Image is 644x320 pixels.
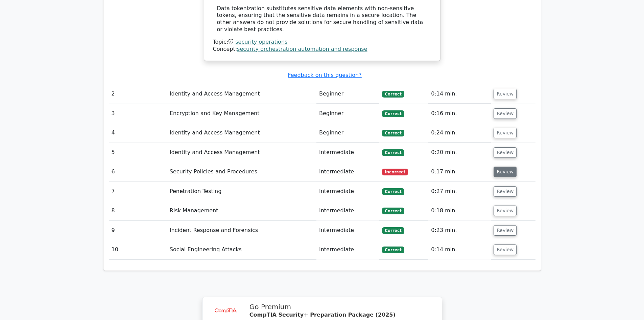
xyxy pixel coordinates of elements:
button: Review [494,225,517,236]
span: Correct [382,130,404,136]
td: 0:16 min. [428,104,491,123]
td: Beginner [316,84,379,104]
td: 0:18 min. [428,201,491,220]
a: security orchestration automation and response [237,46,367,52]
td: Intermediate [316,201,379,220]
button: Review [494,186,517,197]
td: 0:27 min. [428,182,491,201]
td: Beginner [316,123,379,143]
a: security operations [235,39,287,45]
a: Feedback on this question? [288,72,361,78]
td: Beginner [316,104,379,123]
td: 0:14 min. [428,84,491,104]
span: Correct [382,247,404,253]
button: Review [494,147,517,158]
span: Correct [382,188,404,195]
span: Correct [382,208,404,214]
td: Intermediate [316,162,379,182]
span: Correct [382,227,404,234]
button: Review [494,89,517,99]
div: Topic: [213,39,431,46]
td: 2 [109,84,167,104]
td: 10 [109,240,167,259]
div: Concept: [213,46,431,53]
span: Correct [382,110,404,117]
td: 0:14 min. [428,240,491,259]
td: Intermediate [316,143,379,162]
td: 4 [109,123,167,143]
span: Correct [382,149,404,156]
td: 8 [109,201,167,220]
button: Review [494,206,517,216]
td: Identity and Access Management [167,143,316,162]
button: Review [494,108,517,119]
span: Incorrect [382,169,408,175]
td: Identity and Access Management [167,123,316,143]
td: 9 [109,221,167,240]
td: Intermediate [316,240,379,259]
span: Correct [382,91,404,98]
td: Identity and Access Management [167,84,316,104]
button: Review [494,128,517,138]
td: Intermediate [316,182,379,201]
td: Penetration Testing [167,182,316,201]
td: 0:17 min. [428,162,491,182]
td: 3 [109,104,167,123]
td: 0:20 min. [428,143,491,162]
td: Social Engineering Attacks [167,240,316,259]
td: 5 [109,143,167,162]
td: 6 [109,162,167,182]
td: Intermediate [316,221,379,240]
td: Security Policies and Procedures [167,162,316,182]
td: 0:23 min. [428,221,491,240]
td: 7 [109,182,167,201]
td: Incident Response and Forensics [167,221,316,240]
div: Data tokenization substitutes sensitive data elements with non-sensitive tokens, ensuring that th... [217,5,427,33]
td: 0:24 min. [428,123,491,143]
td: Risk Management [167,201,316,220]
button: Review [494,167,517,177]
td: Encryption and Key Management [167,104,316,123]
button: Review [494,244,517,255]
